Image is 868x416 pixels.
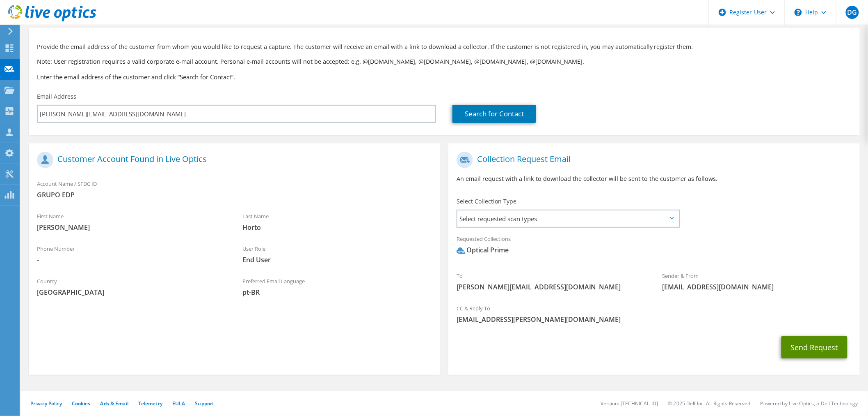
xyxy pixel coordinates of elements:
[37,92,76,101] label: Email Address
[457,197,516,206] label: Select Collection Type
[37,190,432,199] span: GRUPO EDP
[29,175,440,203] div: Account Name / SFDC ID
[172,400,185,407] a: EULA
[37,72,852,81] h3: Enter the email address of the customer and click “Search for Contact”.
[101,400,128,407] a: Ads & Email
[761,400,858,407] li: Powered by Live Optics, a Dell Technology
[242,223,432,232] span: Horto
[234,208,440,236] div: Last Name
[448,267,654,296] div: To
[29,208,234,236] div: First Name
[234,240,440,268] div: User Role
[29,240,234,268] div: Phone Number
[654,267,859,296] div: Sender & From
[37,152,428,168] h1: Customer Account Found in Live Optics
[448,230,860,263] div: Requested Collections
[242,255,432,264] span: End User
[37,223,226,232] span: [PERSON_NAME]
[457,315,852,324] span: [EMAIL_ADDRESS][PERSON_NAME][DOMAIN_NAME]
[37,42,852,51] p: Provide the email address of the customer from whom you would like to request a capture. The cust...
[242,288,432,297] span: pt-BR
[457,245,509,255] div: Optical Prime
[781,336,847,358] button: Send Request
[448,300,860,328] div: CC & Reply To
[37,288,226,297] span: [GEOGRAPHIC_DATA]
[37,255,226,264] span: -
[29,273,234,301] div: Country
[668,400,751,407] li: © 2025 Dell Inc. All Rights Reserved
[662,282,851,291] span: [EMAIL_ADDRESS][DOMAIN_NAME]
[457,210,679,227] span: Select requested scan types
[234,273,440,301] div: Preferred Email Language
[37,57,852,66] p: Note: User registration requires a valid corporate e-mail account. Personal e-mail accounts will ...
[846,6,859,19] span: DG
[30,400,62,407] a: Privacy Policy
[452,105,536,123] a: Search for Contact
[795,9,802,16] svg: \n
[457,152,847,168] h1: Collection Request Email
[195,400,214,407] a: Support
[72,400,91,407] a: Cookies
[457,282,646,291] span: [PERSON_NAME][EMAIL_ADDRESS][DOMAIN_NAME]
[138,400,162,407] a: Telemetry
[601,400,658,407] li: Version: [TECHNICAL_ID]
[457,174,852,183] p: An email request with a link to download the collector will be sent to the customer as follows.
